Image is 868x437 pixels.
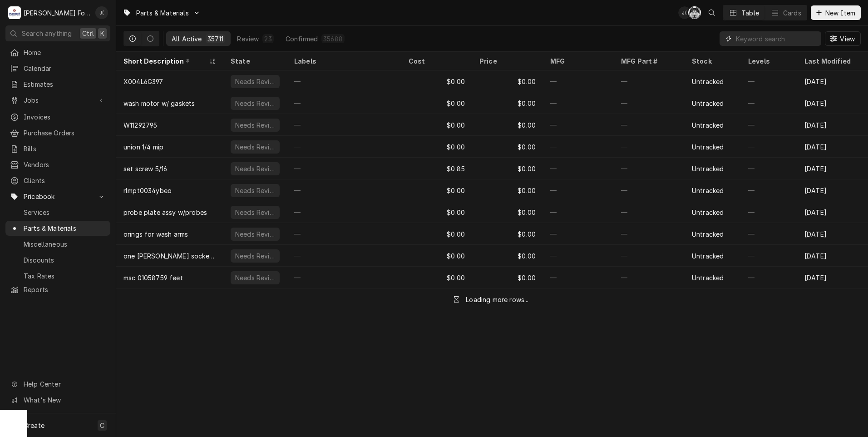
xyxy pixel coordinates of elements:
div: — [614,201,685,223]
div: Loading more rows... [466,295,528,304]
div: — [614,114,685,136]
div: X004L6G397 [123,77,163,86]
div: — [543,245,614,267]
div: $0.00 [401,70,472,92]
div: — [614,245,685,267]
div: — [287,245,401,267]
div: $0.00 [472,201,543,223]
div: 35688 [323,34,343,44]
div: — [614,179,685,201]
span: Search anything [22,29,72,38]
div: $0.00 [472,179,543,201]
span: Calendar [24,64,106,73]
div: Untracked [692,251,724,261]
span: Ctrl [82,29,94,38]
a: Vendors [5,157,110,172]
div: — [741,223,797,245]
div: — [287,179,401,201]
div: $0.00 [401,223,472,245]
div: [DATE] [797,267,868,288]
span: Discounts [24,255,106,265]
div: State [231,56,278,66]
div: All Active [172,34,202,44]
div: msc 01058759 feet [123,273,183,283]
span: What's New [24,395,105,405]
a: Go to Jobs [5,93,110,108]
div: Untracked [692,120,724,130]
div: Untracked [692,142,724,152]
div: Cost [409,56,463,66]
div: — [741,136,797,158]
a: Parts & Materials [5,221,110,236]
div: 23 [264,34,271,44]
span: Clients [24,176,106,185]
div: — [287,223,401,245]
div: Needs Review [234,229,276,239]
div: one [PERSON_NAME] socket assembly with bulb [123,251,216,261]
div: — [741,158,797,179]
div: Untracked [692,186,724,195]
a: Tax Rates [5,268,110,283]
div: Needs Review [234,164,276,174]
div: — [287,70,401,92]
div: — [287,267,401,288]
div: [DATE] [797,136,868,158]
div: Needs Review [234,186,276,195]
div: Untracked [692,164,724,174]
a: Purchase Orders [5,125,110,140]
div: $0.00 [401,114,472,136]
div: Needs Review [234,99,276,108]
div: Untracked [692,273,724,283]
span: Purchase Orders [24,128,106,138]
a: Go to Help Center [5,377,110,392]
span: Jobs [24,95,92,105]
div: Confirmed [286,34,318,44]
div: $0.00 [472,114,543,136]
div: Needs Review [234,77,276,86]
a: Services [5,205,110,220]
div: Needs Review [234,251,276,261]
div: $0.00 [401,179,472,201]
a: Reports [5,282,110,297]
span: K [100,29,104,38]
div: — [741,114,797,136]
div: — [614,223,685,245]
div: [DATE] [797,158,868,179]
span: Vendors [24,160,106,169]
div: Cards [783,8,801,18]
div: orings for wash arms [123,229,188,239]
div: $0.00 [401,136,472,158]
button: View [825,31,861,46]
div: $0.00 [472,92,543,114]
div: set screw 5/16 [123,164,167,174]
span: Home [24,48,106,57]
div: [DATE] [797,92,868,114]
input: Keyword search [736,31,817,46]
div: Needs Review [234,142,276,152]
span: New Item [824,8,857,18]
div: $0.00 [401,201,472,223]
div: [DATE] [797,114,868,136]
div: Untracked [692,77,724,86]
div: — [287,201,401,223]
div: — [741,179,797,201]
div: C( [688,6,701,19]
div: MFG Part # [621,56,676,66]
div: — [543,179,614,201]
div: Untracked [692,99,724,108]
div: 35711 [207,34,224,44]
a: Clients [5,173,110,188]
a: Bills [5,141,110,156]
div: J( [678,6,691,19]
div: — [543,114,614,136]
div: — [543,136,614,158]
div: — [614,158,685,179]
div: union 1/4 mip [123,142,163,152]
div: MFG [550,56,605,66]
div: $0.00 [401,245,472,267]
a: Calendar [5,61,110,76]
div: — [543,223,614,245]
div: — [614,136,685,158]
div: — [614,267,685,288]
a: Miscellaneous [5,237,110,252]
